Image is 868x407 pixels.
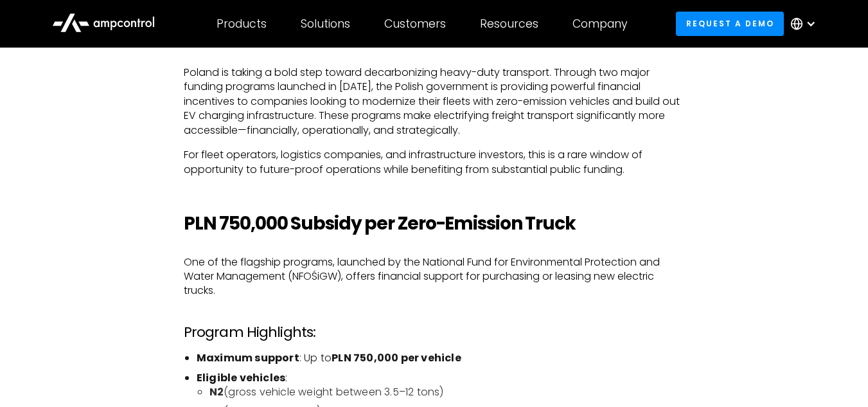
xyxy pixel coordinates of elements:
div: Solutions [301,17,350,31]
strong: Eligible vehicles [197,370,285,385]
div: Company [572,17,628,31]
div: Customers [384,17,446,31]
strong: N2 [209,384,224,399]
div: Products [217,17,267,31]
p: For fleet operators, logistics companies, and infrastructure investors, this is a rare window of ... [184,148,684,177]
strong: PLN 750,000 Subsidy per Zero-Emission Truck [184,211,576,236]
a: Request a demo [676,12,784,35]
div: Resources [480,17,538,31]
strong: PLN 750,000 per vehicle [332,350,461,365]
p: One of the flagship programs, launched by the National Fund for Environmental Protection and Wate... [184,255,684,298]
h3: Program Highlights: [184,324,684,341]
li: (gross vehicle weight between 3.5–12 tons) [209,385,684,399]
strong: Maximum support [197,350,299,365]
li: : Up to [197,351,684,365]
p: Poland is taking a bold step toward decarbonizing heavy-duty transport. Through two major funding... [184,66,684,138]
